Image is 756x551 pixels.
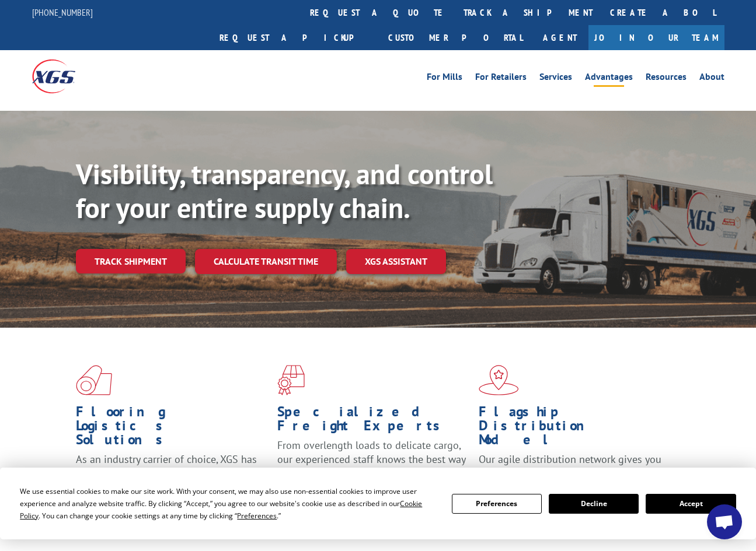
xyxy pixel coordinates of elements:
a: [PHONE_NUMBER] [32,6,93,18]
a: Advantages [585,72,633,85]
span: As an industry carrier of choice, XGS has brought innovation and dedication to flooring logistics... [76,452,257,494]
div: We use essential cookies to make our site work. With your consent, we may also use non-essential ... [20,485,437,522]
a: About [699,72,724,85]
h1: Flooring Logistics Solutions [76,405,269,452]
a: For Retailers [475,72,527,85]
span: Our agile distribution network gives you nationwide inventory management on demand. [479,452,661,494]
a: Customer Portal [379,25,531,50]
h1: Flagship Distribution Model [479,405,671,452]
span: Preferences [237,511,277,521]
b: Visibility, transparency, and control for your entire supply chain. [76,156,493,226]
a: Join Our Team [588,25,724,50]
a: Calculate transit time [195,249,337,274]
a: Request a pickup [211,25,379,50]
a: Agent [531,25,588,50]
h1: Specialized Freight Experts [277,405,470,438]
img: xgs-icon-focused-on-flooring-red [277,365,305,395]
p: From overlength loads to delicate cargo, our experienced staff knows the best way to move your fr... [277,438,470,490]
a: Services [539,72,572,85]
button: Preferences [452,494,542,514]
a: Track shipment [76,249,186,273]
img: xgs-icon-flagship-distribution-model-red [479,365,519,395]
div: Open chat [707,504,742,539]
button: Decline [549,494,639,514]
button: Accept [646,494,736,514]
a: Resources [646,72,687,85]
img: xgs-icon-total-supply-chain-intelligence-red [76,365,112,395]
a: XGS ASSISTANT [346,249,446,274]
a: For Mills [427,72,462,85]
